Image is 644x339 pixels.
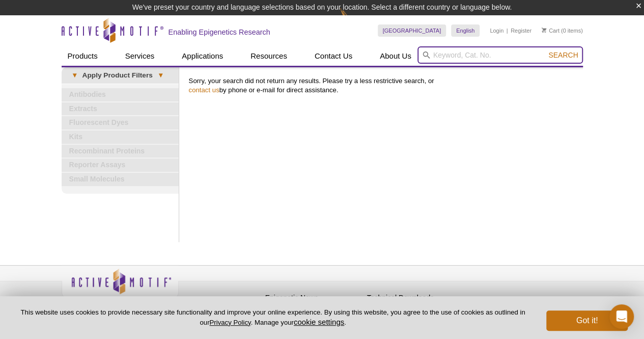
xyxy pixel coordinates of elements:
[469,283,545,306] table: Click to Verify - This site chose Symantec SSL for secure e-commerce and confidential communicati...
[609,304,634,329] div: Open Intercom Messenger
[294,318,344,326] button: cookie settings
[62,67,179,84] a: ▾Apply Product Filters▾
[378,24,446,37] a: [GEOGRAPHIC_DATA]
[451,24,480,37] a: English
[367,294,464,302] h4: Technical Downloads
[176,46,229,66] a: Applications
[62,266,179,307] img: Active Motif,
[545,50,581,60] button: Search
[507,24,508,37] li: |
[62,46,104,66] a: Products
[542,24,583,37] li: (0 items)
[309,46,358,66] a: Contact Us
[417,46,583,64] input: Keyword, Cat. No.
[189,86,219,94] a: contact us
[62,173,179,186] a: Small Molecules
[542,27,559,34] a: Cart
[511,27,531,34] a: Register
[62,102,179,116] a: Extracts
[169,28,270,37] h2: Enabling Epigenetics Research
[265,294,362,302] h4: Epigenetic News
[62,131,179,144] a: Kits
[548,51,578,59] span: Search
[340,8,367,32] img: Change Here
[62,116,179,129] a: Fluorescent Dyes
[184,292,223,307] a: Privacy Policy
[62,145,179,158] a: Recombinant Proteins
[490,27,503,34] a: Login
[62,159,179,172] a: Reporter Assays
[546,310,628,331] button: Got it!
[119,46,161,66] a: Services
[67,71,82,80] span: ▾
[153,71,169,80] span: ▾
[62,88,179,101] a: Antibodies
[542,28,546,33] img: Your Cart
[189,76,578,95] p: Sorry, your search did not return any results. Please try a less restrictive search, or by phone ...
[16,308,529,327] p: This website uses cookies to provide necessary site functionality and improve your online experie...
[374,46,417,66] a: About Us
[209,319,250,326] a: Privacy Policy
[244,46,293,66] a: Resources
